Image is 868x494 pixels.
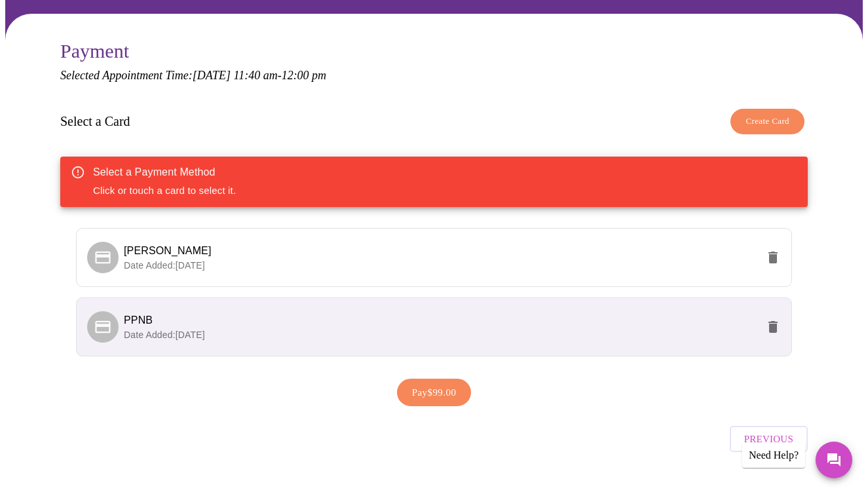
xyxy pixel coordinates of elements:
[730,426,808,452] button: Previous
[397,379,472,406] button: Pay$99.00
[93,161,236,203] div: Click or touch a card to select it.
[124,330,205,340] span: Date Added: [DATE]
[744,430,793,447] span: Previous
[816,442,852,478] button: Messages
[730,109,804,134] button: Create Card
[60,69,326,82] em: Selected Appointment Time: [DATE] 11:40 am - 12:00 pm
[745,114,789,129] span: Create Card
[124,314,153,326] span: PPNB
[60,40,808,62] h3: Payment
[757,242,789,273] button: delete
[60,114,130,129] h3: Select a Card
[412,384,457,401] span: Pay $99.00
[124,245,212,256] span: [PERSON_NAME]
[757,311,789,343] button: delete
[93,164,236,180] div: Select a Payment Method
[124,260,205,271] span: Date Added: [DATE]
[742,443,805,468] div: Need Help?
